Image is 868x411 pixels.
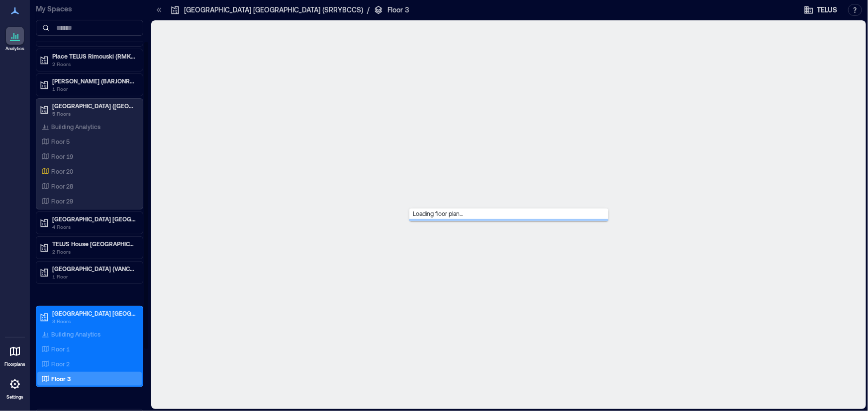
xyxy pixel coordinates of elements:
p: Floor 29 [51,197,73,205]
p: Floor 3 [387,5,409,15]
p: 2 Floors [52,248,136,256]
a: Analytics [2,24,27,55]
p: 3 Floors [52,317,136,325]
p: [GEOGRAPHIC_DATA] (VANCBC01) [52,265,136,273]
p: [GEOGRAPHIC_DATA] ([GEOGRAPHIC_DATA]) [52,102,136,110]
p: [PERSON_NAME] (BARJONRN) - CLOSED [52,77,136,85]
p: 1 Floor [52,85,136,93]
p: / [367,5,370,15]
p: Building Analytics [51,330,100,338]
p: Floor 19 [51,152,73,160]
p: Floor 20 [51,167,73,175]
p: 5 Floors [52,110,136,118]
a: Settings [3,372,27,403]
p: Floor 28 [51,182,73,190]
span: TELUS [817,5,837,15]
p: [GEOGRAPHIC_DATA] [GEOGRAPHIC_DATA] (SRRYBCCS) [184,5,363,15]
p: Building Analytics [51,123,100,131]
p: Place TELUS Rimouski (RMKIPQQT) [52,52,136,60]
span: Loading floor plan... [409,206,467,221]
p: [GEOGRAPHIC_DATA] [GEOGRAPHIC_DATA] (SRRYBCCS) [52,309,136,317]
p: [GEOGRAPHIC_DATA] [GEOGRAPHIC_DATA]-4519 (BNBYBCDW) [52,215,136,223]
p: Floor 3 [51,375,71,383]
p: Floor 1 [51,345,70,353]
a: Floorplans [1,340,28,370]
p: TELUS House [GEOGRAPHIC_DATA] (OTWCONAL) [52,240,136,248]
p: Floor 2 [51,360,70,368]
button: TELUS [801,2,840,18]
p: Analytics [5,46,24,52]
p: Floor 5 [51,137,70,145]
p: 4 Floors [52,223,136,231]
p: 2 Floors [52,60,136,68]
p: 1 Floor [52,273,136,280]
p: Floorplans [4,361,25,367]
p: My Spaces [36,4,143,14]
p: Settings [6,394,23,400]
